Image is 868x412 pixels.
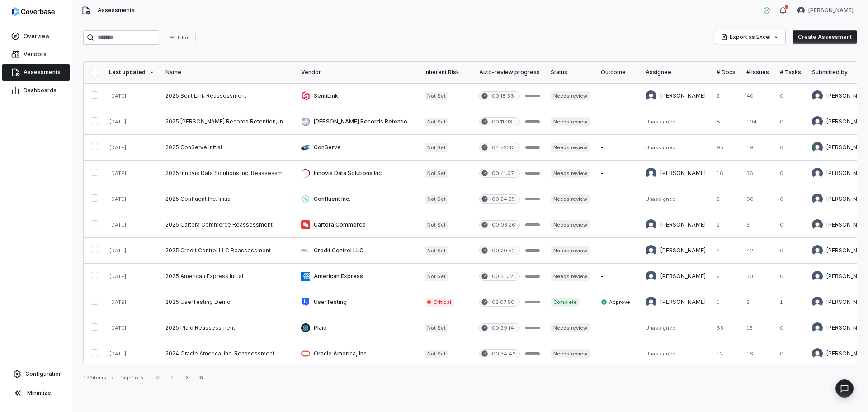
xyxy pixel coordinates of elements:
[646,90,656,101] img: Jason Boland avatar
[112,374,114,381] div: •
[595,186,640,212] td: -
[595,341,640,367] td: -
[595,315,640,341] td: -
[812,297,823,308] img: Michael Violante avatar
[646,69,706,76] div: Assignee
[746,69,769,76] div: # Issues
[646,219,656,230] img: Bridget Seagraves avatar
[793,30,857,44] button: Create Assessment
[812,219,823,230] img: Bridget Seagraves avatar
[812,348,823,359] img: Robert Latcham avatar
[163,31,196,44] button: Filter
[646,271,656,282] img: Bridget Seagraves avatar
[27,389,51,397] span: Minimize
[24,87,57,94] span: Dashboards
[178,34,190,41] span: Filter
[812,271,823,282] img: Bridget Seagraves avatar
[595,161,640,186] td: -
[595,135,640,161] td: -
[808,7,854,14] span: [PERSON_NAME]
[301,69,414,76] div: Vendor
[595,83,640,109] td: -
[12,7,55,16] img: logo-D7KZi-bG.svg
[24,51,47,58] span: Vendors
[715,30,785,44] button: Export as Excel
[98,7,135,14] span: Assessments
[812,142,823,153] img: Travis Helton avatar
[4,366,68,382] a: Configuration
[2,64,70,81] a: Assessments
[595,109,640,135] td: -
[24,69,61,76] span: Assessments
[812,194,823,204] img: George Munyua avatar
[780,69,801,76] div: # Tasks
[812,90,823,101] img: Jason Boland avatar
[595,238,640,264] td: -
[119,374,143,381] div: Page 1 of 5
[646,297,656,308] img: Michael Violante avatar
[595,264,640,289] td: -
[595,212,640,238] td: -
[812,116,823,127] img: Jason Boland avatar
[551,69,590,76] div: Status
[812,245,823,256] img: Bridget Seagraves avatar
[25,370,62,378] span: Configuration
[2,46,70,62] a: Vendors
[2,82,70,99] a: Dashboards
[601,69,635,76] div: Outcome
[83,374,106,381] div: 123 items
[24,33,50,40] span: Overview
[792,4,859,17] button: Jason Boland avatar[PERSON_NAME]
[425,69,468,76] div: Inherent Risk
[646,168,656,179] img: Bridget Seagraves avatar
[479,69,540,76] div: Auto-review progress
[646,245,656,256] img: Bridget Seagraves avatar
[165,69,290,76] div: Name
[109,69,155,76] div: Last updated
[797,7,805,14] img: Jason Boland avatar
[717,69,736,76] div: # Docs
[2,28,70,44] a: Overview
[812,168,823,179] img: Bridget Seagraves avatar
[4,384,68,402] button: Minimize
[812,322,823,333] img: Ryan Jenkins avatar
